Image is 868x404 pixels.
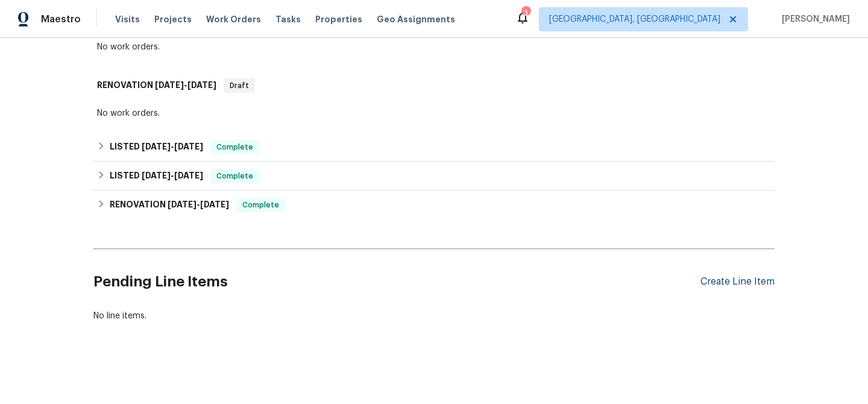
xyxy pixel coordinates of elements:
[41,13,81,25] span: Maestro
[168,200,229,209] span: -
[110,140,203,154] h6: LISTED
[200,200,229,209] span: [DATE]
[115,13,140,25] span: Visits
[142,142,171,151] span: [DATE]
[142,171,203,180] span: -
[212,170,258,182] span: Complete
[97,78,216,93] h6: RENOVATION
[154,13,192,25] span: Projects
[110,198,229,212] h6: RENOVATION
[225,80,254,92] span: Draft
[93,191,775,219] div: RENOVATION [DATE]-[DATE]Complete
[521,7,530,19] div: 3
[377,13,455,25] span: Geo Assignments
[174,142,203,151] span: [DATE]
[237,199,284,211] span: Complete
[93,254,700,310] h2: Pending Line Items
[97,41,771,53] div: No work orders.
[93,133,775,162] div: LISTED [DATE]-[DATE]Complete
[93,66,775,105] div: RENOVATION [DATE]-[DATE]Draft
[275,15,301,24] span: Tasks
[206,13,261,25] span: Work Orders
[155,81,216,89] span: -
[93,162,775,191] div: LISTED [DATE]-[DATE]Complete
[187,81,216,89] span: [DATE]
[93,310,775,322] div: No line items.
[549,13,720,25] span: [GEOGRAPHIC_DATA], [GEOGRAPHIC_DATA]
[142,142,203,151] span: -
[700,276,775,288] div: Create Line Item
[212,141,258,153] span: Complete
[174,171,203,180] span: [DATE]
[97,107,771,119] div: No work orders.
[777,13,850,25] span: [PERSON_NAME]
[110,169,203,183] h6: LISTED
[155,81,184,89] span: [DATE]
[168,200,197,209] span: [DATE]
[142,171,171,180] span: [DATE]
[315,13,362,25] span: Properties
